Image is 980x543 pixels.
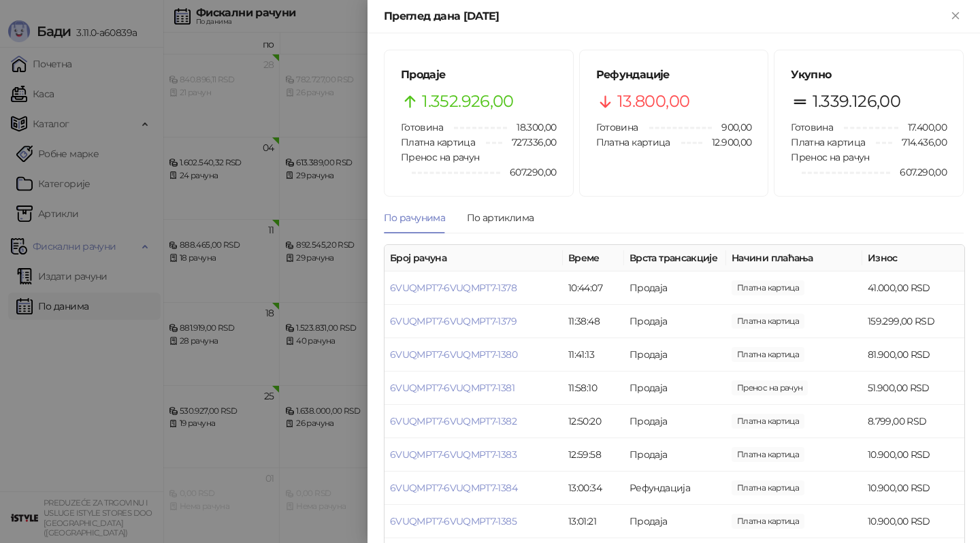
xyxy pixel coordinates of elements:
[624,305,726,338] td: Продаја
[947,8,964,24] button: Close
[898,120,947,135] span: 17.400,00
[563,338,624,372] td: 11:41:13
[390,415,517,427] a: 6VUQMPT7-6VUQMPT7-1382
[791,67,947,83] h5: Укупно
[732,480,804,495] span: 10.900,00
[732,414,804,429] span: 8.799,00
[712,120,751,135] span: 900,00
[702,135,751,150] span: 12.900,00
[791,121,833,133] span: Готовина
[401,67,557,83] h5: Продаје
[862,372,964,405] td: 51.900,00 RSD
[401,151,479,163] span: Пренос на рачун
[384,8,947,24] div: Преглед дана [DATE]
[384,210,445,225] div: По рачунима
[596,67,752,83] h5: Рефундације
[732,347,804,362] span: 81.900,00
[422,88,513,114] span: 1.352.926,00
[390,482,517,494] a: 6VUQMPT7-6VUQMPT7-1384
[507,120,556,135] span: 18.300,00
[732,514,804,529] span: 10.900,00
[563,472,624,505] td: 13:00:34
[791,136,865,148] span: Платна картица
[732,380,808,395] span: 51.900,00
[624,245,726,271] th: Врста трансакције
[732,447,804,462] span: 10.900,00
[890,165,947,180] span: 607.290,00
[862,305,964,338] td: 159.299,00 RSD
[726,245,862,271] th: Начини плаћања
[390,315,517,327] a: 6VUQMPT7-6VUQMPT7-1379
[596,121,638,133] span: Готовина
[500,165,557,180] span: 607.290,00
[892,135,947,150] span: 714.436,00
[467,210,534,225] div: По артиклима
[563,271,624,305] td: 10:44:07
[624,338,726,372] td: Продаја
[813,88,900,114] span: 1.339.126,00
[563,305,624,338] td: 11:38:48
[596,136,670,148] span: Платна картица
[390,348,517,361] a: 6VUQMPT7-6VUQMPT7-1380
[624,271,726,305] td: Продаја
[624,405,726,438] td: Продаја
[862,505,964,538] td: 10.900,00 RSD
[862,338,964,372] td: 81.900,00 RSD
[617,88,689,114] span: 13.800,00
[624,505,726,538] td: Продаја
[390,382,514,394] a: 6VUQMPT7-6VUQMPT7-1381
[385,245,563,271] th: Број рачуна
[390,282,517,294] a: 6VUQMPT7-6VUQMPT7-1378
[390,448,517,461] a: 6VUQMPT7-6VUQMPT7-1383
[563,372,624,405] td: 11:58:10
[791,151,869,163] span: Пренос на рачун
[624,438,726,472] td: Продаја
[732,280,804,295] span: 41.000,00
[624,372,726,405] td: Продаја
[563,245,624,271] th: Време
[862,271,964,305] td: 41.000,00 RSD
[862,405,964,438] td: 8.799,00 RSD
[862,245,964,271] th: Износ
[401,136,475,148] span: Платна картица
[390,515,517,527] a: 6VUQMPT7-6VUQMPT7-1385
[862,438,964,472] td: 10.900,00 RSD
[563,505,624,538] td: 13:01:21
[563,405,624,438] td: 12:50:20
[563,438,624,472] td: 12:59:58
[624,472,726,505] td: Рефундација
[862,472,964,505] td: 10.900,00 RSD
[732,314,804,329] span: 159.299,00
[502,135,557,150] span: 727.336,00
[401,121,443,133] span: Готовина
